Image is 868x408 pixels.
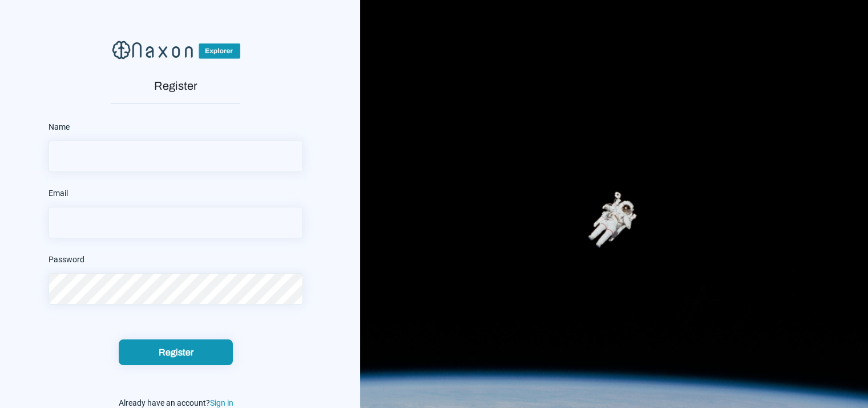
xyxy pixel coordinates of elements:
[49,118,70,136] label: Name
[119,339,233,365] button: Register
[49,185,68,202] label: Email
[49,251,84,269] label: Password
[111,77,240,95] div: Register
[111,40,240,60] img: naxon_large_logo.png
[122,346,229,358] div: Register
[210,398,233,407] span: Sign in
